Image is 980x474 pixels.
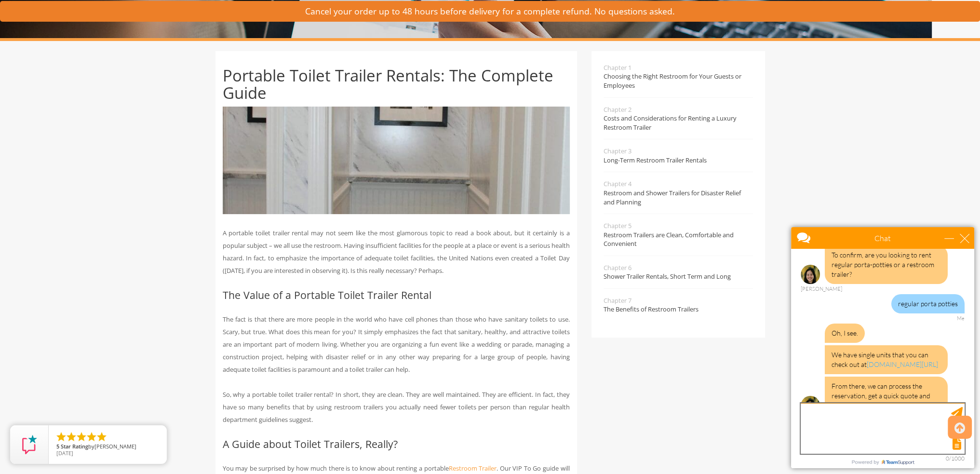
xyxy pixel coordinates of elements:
span: Chapter 4 [604,179,753,189]
li:  [76,431,87,443]
span: Restroom and Shower Trailers for Disaster Relief and Planning [604,189,753,206]
span: [PERSON_NAME] [94,443,136,450]
li:  [86,431,97,443]
h2: A Guide about Toilet Trailers, Really? [223,438,570,449]
img: Portable Toilet Trailer Rentals: The Complete Guide - VIPTOGO [223,107,570,214]
a: Restroom Trailer [449,464,497,473]
span: Chapter 3 [604,147,753,156]
span: Costs and Considerations for Renting a Luxury Restroom Trailer [604,114,753,132]
span: 5 [56,443,59,450]
span: Shower Trailer Rentals, Short Term and Long [604,272,753,281]
h1: Portable Toilet Trailer Rentals: The Complete Guide [223,67,570,102]
a: Chapter 1Choosing the Right Restroom for Your Guests or Employees [604,63,753,97]
span: Chapter 2 [604,105,753,114]
span: by [56,444,159,450]
span: Long-Term Restroom Trailer Rentals [604,156,753,165]
a: Chapter 6Shower Trailer Rentals, Short Term and Long [604,256,753,288]
span: The Benefits of Restroom Trailers [604,305,753,314]
p: A portable toilet trailer rental may not seem like the most glamorous topic to read a book about,... [223,227,570,277]
li:  [96,431,107,443]
h2: The Value of a Portable Toilet Trailer Rental [223,289,570,300]
span: Star Rating [61,443,88,450]
span: Choosing the Right Restroom for Your Guests or Employees [604,72,753,90]
a: Chapter 7The Benefits of Restroom Trailers [604,289,753,321]
li:  [66,431,77,443]
a: Chapter 3Long-Term Restroom Trailer Rentals [604,139,753,172]
span: Restroom Trailers are Clean, Comfortable and Convenient [604,230,753,248]
iframe: Live Chat Box [785,221,980,474]
a: Chapter 5Restroom Trailers are Clean, Comfortable and Convenient [604,214,753,256]
span: Chapter 1 [604,63,753,72]
a: Chapter 2Costs and Considerations for Renting a Luxury Restroom Trailer [604,98,753,139]
p: The fact is that there are more people in the world who have cell phones than those who have sani... [223,313,570,376]
img: Review Rating [20,435,39,454]
li:  [55,431,67,443]
span: Chapter 7 [604,296,753,305]
span: Chapter 6 [604,263,753,272]
a: Chapter 4Restroom and Shower Trailers for Disaster Relief and Planning [604,172,753,214]
p: So, why a portable toilet trailer rental? In short, they are clean. They are well maintained. The... [223,388,570,426]
span: Chapter 5 [604,221,753,230]
span: [DATE] [56,449,73,457]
